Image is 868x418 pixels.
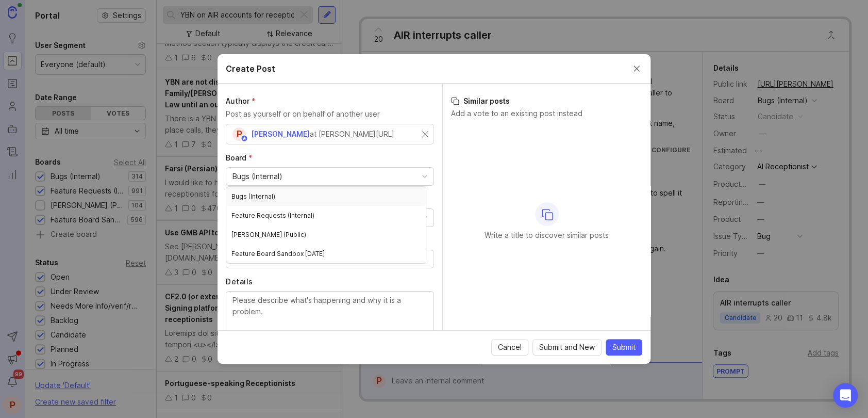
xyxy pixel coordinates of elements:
[451,108,642,119] p: Add a vote to an existing post instead
[606,339,642,356] button: Submit
[226,97,256,105] span: Author (required)
[226,108,434,120] p: Post as yourself or on behalf of another user
[226,206,426,225] div: Feature Requests (Internal)
[226,244,426,263] div: Feature Board Sandbox [DATE]
[451,96,642,106] h3: Similar posts
[226,225,426,244] div: [PERSON_NAME] (Public)
[532,339,602,356] button: Submit and New
[498,342,522,352] span: Cancel
[251,130,310,138] span: [PERSON_NAME]
[226,277,434,287] label: Details
[232,127,246,141] div: P
[310,128,394,140] div: at [PERSON_NAME][URL]
[226,62,275,75] h2: Create Post
[241,135,248,142] img: member badge
[226,153,253,162] span: Board (required)
[539,342,595,352] span: Submit and New
[485,230,609,240] p: Write a title to discover similar posts
[631,63,642,74] button: Close create post modal
[491,339,528,356] button: Cancel
[232,171,282,182] div: Bugs (Internal)
[226,187,426,206] div: Bugs (Internal)
[833,383,858,408] div: Open Intercom Messenger
[612,342,636,352] span: Submit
